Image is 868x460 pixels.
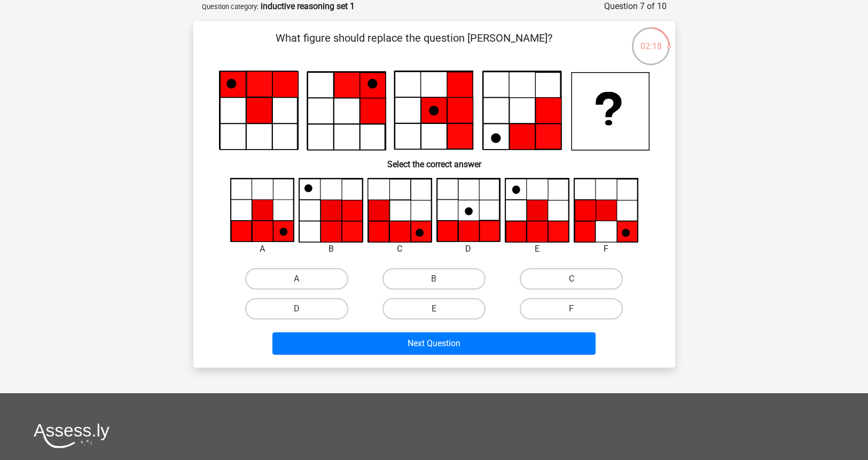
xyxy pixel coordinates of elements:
[382,268,486,290] label: B
[631,26,671,53] div: 02:18
[245,298,348,319] label: D
[566,243,646,255] div: F
[382,298,486,319] label: E
[34,423,110,448] img: Assessly logo
[428,243,509,255] div: D
[272,332,596,355] button: Next Question
[261,1,355,11] strong: inductive reasoning set 1
[210,151,658,169] h6: Select the correct answer
[222,243,303,255] div: A
[291,243,371,255] div: B
[520,298,623,319] label: F
[520,268,623,290] label: C
[359,243,440,255] div: C
[210,30,618,62] p: What figure should replace the question [PERSON_NAME]?
[245,268,348,290] label: A
[202,3,259,11] small: Question category:
[497,243,577,255] div: E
